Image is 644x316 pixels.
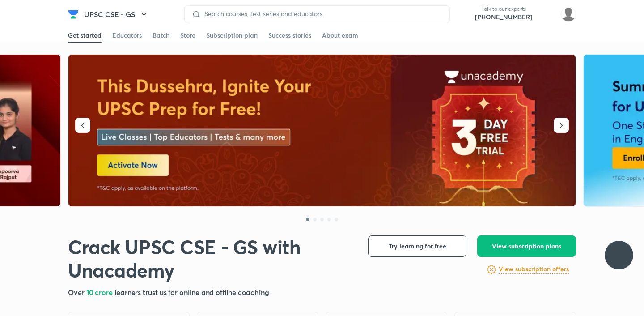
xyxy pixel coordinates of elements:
a: Get started [68,28,102,43]
div: Educators [112,31,142,40]
button: Try learning for free [368,235,466,257]
a: Store [180,28,195,43]
input: Search courses, test series and educators [201,10,442,17]
span: learners trust us for online and offline coaching [114,287,269,297]
div: Subscription plan [206,31,258,40]
span: Over [68,287,86,297]
span: 10 crore [86,287,114,297]
img: Company Logo [68,9,79,20]
h6: View subscription offers [499,265,569,274]
img: avatar [539,7,554,21]
a: View subscription offers [499,264,569,275]
a: About exam [322,28,358,43]
a: Educators [112,28,142,43]
img: ttu [614,250,624,260]
h1: Crack UPSC CSE - GS with Unacademy [68,235,354,282]
img: call-us [457,5,475,23]
p: Talk to our experts [475,5,532,13]
img: Abdul Ramzeen [561,7,576,22]
span: View subscription plans [492,242,561,251]
div: Get started [68,31,102,40]
button: UPSC CSE - GS [79,5,155,23]
div: Store [180,31,195,40]
div: About exam [322,31,358,40]
a: Subscription plan [206,28,258,43]
a: Success stories [268,28,311,43]
div: Success stories [268,31,311,40]
span: Try learning for free [389,242,446,251]
div: Batch [153,31,169,40]
a: [PHONE_NUMBER] [475,13,532,21]
button: View subscription plans [477,235,576,257]
a: Batch [153,28,169,43]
